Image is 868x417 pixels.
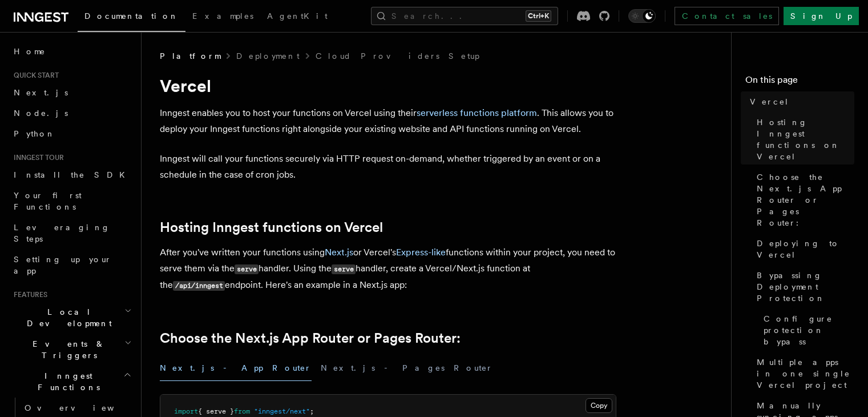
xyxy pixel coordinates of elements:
span: Inngest tour [9,153,64,162]
button: Local Development [9,302,134,334]
span: Node.js [14,109,68,118]
a: Next.js [325,247,353,258]
button: Inngest Functions [9,366,134,398]
span: ; [310,407,314,415]
a: Choose the Next.js App Router or Pages Router: [752,167,854,233]
a: Home [9,41,134,62]
span: Events & Triggers [9,338,124,361]
a: Sign Up [784,7,859,25]
span: import [174,407,198,415]
h4: On this page [745,73,854,91]
a: Your first Functions [9,185,134,217]
span: Vercel [750,96,789,107]
a: Configure protection bypass [759,308,854,352]
span: Leveraging Steps [14,223,110,243]
span: Examples [192,11,253,21]
button: Next.js - Pages Router [321,355,493,381]
span: AgentKit [267,11,328,21]
a: Choose the Next.js App Router or Pages Router: [160,330,461,346]
kbd: Ctrl+K [526,10,551,22]
span: "inngest/next" [254,407,310,415]
code: serve [235,264,259,274]
button: Events & Triggers [9,334,134,366]
a: Documentation [78,3,185,32]
a: Hosting Inngest functions on Vercel [752,112,854,167]
span: Hosting Inngest functions on Vercel [757,117,854,162]
span: from [234,407,250,415]
a: Hosting Inngest functions on Vercel [160,219,383,235]
span: Next.js [14,88,68,97]
a: Express-like [396,247,446,258]
a: Examples [185,3,260,31]
span: Install the SDK [14,170,132,179]
span: Configure protection bypass [764,313,854,347]
h1: Vercel [160,75,616,96]
code: serve [332,264,356,274]
span: Setting up your app [14,255,112,275]
a: Install the SDK [9,165,134,185]
code: /api/inngest [173,281,225,291]
span: Home [14,46,46,57]
p: Inngest will call your functions securely via HTTP request on-demand, whether triggered by an eve... [160,151,616,183]
span: Deploying to Vercel [757,238,854,260]
span: Quick start [9,71,59,80]
span: Overview [25,403,142,412]
a: Leveraging Steps [9,217,134,249]
a: Cloud Providers Setup [316,50,479,62]
span: Local Development [9,306,124,329]
a: AgentKit [260,3,334,31]
a: serverless functions platform [417,107,537,118]
a: Multiple apps in one single Vercel project [752,352,854,395]
span: Documentation [84,11,179,21]
a: Bypassing Deployment Protection [752,265,854,308]
span: Platform [160,50,220,62]
a: Deployment [236,50,300,62]
span: Multiple apps in one single Vercel project [757,356,854,391]
a: Node.js [9,103,134,123]
button: Toggle dark mode [628,9,656,23]
button: Search...Ctrl+K [371,7,558,25]
span: Choose the Next.js App Router or Pages Router: [757,171,854,228]
a: Contact sales [675,7,779,25]
a: Setting up your app [9,249,134,281]
span: { serve } [198,407,234,415]
span: Features [9,290,47,299]
span: Bypassing Deployment Protection [757,270,854,304]
p: After you've written your functions using or Vercel's functions within your project, you need to ... [160,244,616,294]
span: Your first Functions [14,191,82,211]
p: Inngest enables you to host your functions on Vercel using their . This allows you to deploy your... [160,105,616,137]
button: Next.js - App Router [160,355,312,381]
span: Inngest Functions [9,370,123,393]
a: Python [9,123,134,144]
a: Next.js [9,82,134,103]
button: Copy [586,398,612,413]
a: Deploying to Vercel [752,233,854,265]
span: Python [14,129,55,138]
a: Vercel [745,91,854,112]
